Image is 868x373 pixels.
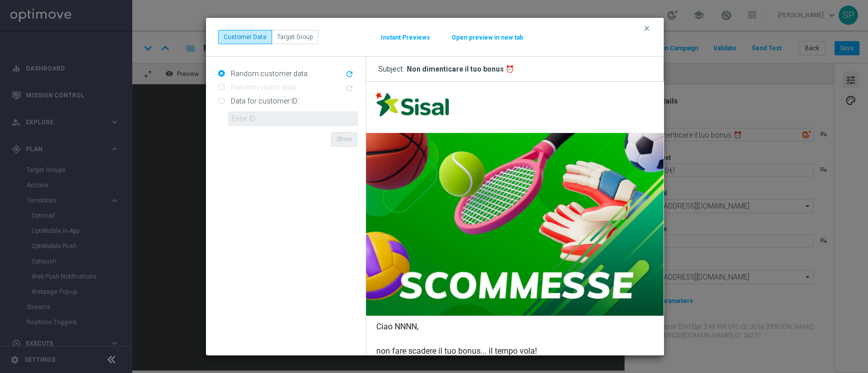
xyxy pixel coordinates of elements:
[345,70,354,79] i: refresh
[380,33,431,42] button: Instant Previews
[218,30,318,44] div: ...
[451,33,524,42] button: Open preview in new tab
[228,96,299,106] label: Data for customer ID:
[643,24,651,32] i: clear
[10,263,287,276] p: non fare scadere il tuo bonus... il tempo vola!
[378,64,407,74] span: Subject:
[218,30,272,44] button: Customer Data
[228,69,308,78] label: Random customer data
[642,24,654,33] button: clear
[272,30,318,44] button: Target Group
[10,240,52,250] span: Ciao NNNN,
[407,64,514,74] div: Non dimenticare il tuo bonus ⏰
[228,83,296,92] label: Random visitor data
[344,69,357,81] button: refresh
[331,132,357,146] button: Show
[228,112,357,126] input: Enter ID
